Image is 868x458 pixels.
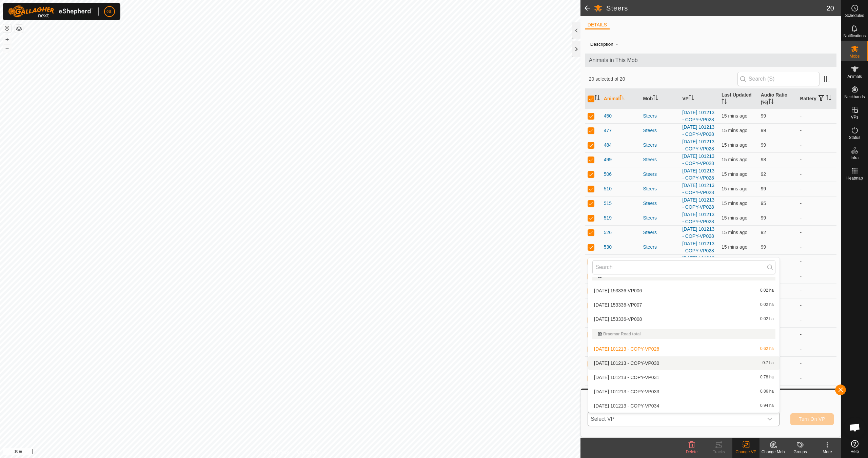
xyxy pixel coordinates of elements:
[787,449,814,455] div: Groups
[797,284,836,298] td: -
[844,34,866,38] span: Notifications
[594,375,659,380] span: [DATE] 101213 - COPY-VP031
[797,152,836,167] td: -
[594,347,659,351] span: [DATE] 101213 - COPY-VP028
[588,371,780,384] li: 2025-08-14 101213 - COPY-VP031
[653,96,658,101] p-sorticon: Activate to sort
[719,89,758,109] th: Last Updated
[845,417,865,438] a: Open chat
[689,96,694,101] p-sorticon: Activate to sort
[594,288,642,293] span: [DATE] 153336-VP006
[682,183,714,195] a: [DATE] 101213 - COPY-VP028
[763,361,774,366] span: 0.7 ha
[643,185,677,192] div: Steers
[643,127,677,134] div: Steers
[797,225,836,240] td: -
[3,24,11,33] button: Reset Map
[797,342,836,356] td: -
[761,128,766,133] span: 99
[604,127,612,134] span: 477
[722,113,747,119] span: 2 Sept 2025, 2:06 pm
[682,197,714,210] a: [DATE] 101213 - COPY-VP028
[589,76,737,83] span: 20 selected of 20
[588,412,763,426] span: Select VP
[761,230,766,235] span: 92
[643,142,677,149] div: Steers
[847,75,862,79] span: Animals
[3,36,11,44] button: +
[601,89,640,109] th: Animal
[588,298,780,312] li: 2025-08-28 153336-VP007
[643,229,677,236] div: Steers
[106,8,113,15] span: GL
[760,288,774,293] span: 0.02 ha
[760,347,774,351] span: 0.62 ha
[761,244,766,250] span: 99
[594,361,659,366] span: [DATE] 101213 - COPY-VP030
[722,157,747,162] span: 2 Sept 2025, 2:06 pm
[732,449,759,455] div: Change VP
[737,72,820,86] input: Search (S)
[604,112,612,120] span: 450
[850,54,860,58] span: Mobs
[3,44,11,53] button: –
[797,182,836,196] td: -
[643,214,677,222] div: Steers
[761,201,766,206] span: 95
[682,255,714,268] a: [DATE] 101213 - COPY-VP028
[845,14,864,18] span: Schedules
[722,201,747,206] span: 2 Sept 2025, 2:06 pm
[763,412,776,426] div: dropdown trigger
[592,260,775,274] input: Search
[682,226,714,239] a: [DATE] 101213 - COPY-VP028
[827,3,834,13] span: 20
[682,110,714,122] a: [DATE] 101213 - COPY-VP028
[797,109,836,123] td: -
[850,156,859,160] span: Infra
[760,403,774,408] span: 0.94 ha
[643,156,677,163] div: Steers
[760,375,774,380] span: 0.78 ha
[613,38,620,49] span: -
[604,214,612,222] span: 519
[722,230,747,235] span: 2 Sept 2025, 2:06 pm
[797,89,836,109] th: Battery
[722,128,747,133] span: 2 Sept 2025, 2:06 pm
[797,240,836,254] td: -
[8,5,93,18] img: Gallagher Logo
[797,138,836,152] td: -
[722,142,747,148] span: 2 Sept 2025, 2:06 pm
[797,356,836,371] td: -
[594,403,659,408] span: [DATE] 101213 - COPY-VP034
[682,241,714,253] a: [DATE] 101213 - COPY-VP028
[594,303,642,307] span: [DATE] 153336-VP007
[604,156,612,163] span: 499
[705,449,732,455] div: Tracks
[640,89,680,109] th: Mob
[722,171,747,177] span: 2 Sept 2025, 2:06 pm
[588,312,780,326] li: 2025-08-28 153336-VP008
[604,171,612,178] span: 506
[814,449,841,455] div: More
[799,416,825,422] span: Turn On VP
[722,186,747,191] span: 2 Sept 2025, 2:06 pm
[598,332,770,336] div: Braemar Road total
[619,96,625,101] p-sorticon: Activate to sort
[722,215,747,221] span: 2 Sept 2025, 2:06 pm
[643,244,677,251] div: Steers
[768,100,774,105] p-sorticon: Activate to sort
[588,342,780,356] li: 2025-08-14 101213 - COPY-VP028
[797,254,836,269] td: -
[588,356,780,370] li: 2025-08-14 101213 - COPY-VP030
[797,123,836,138] td: -
[682,124,714,137] a: [DATE] 101213 - COPY-VP028
[679,89,719,109] th: VP
[797,313,836,327] td: -
[761,157,766,162] span: 98
[850,450,859,454] span: Help
[588,385,780,398] li: 2025-08-14 101213 - COPY-VP033
[682,139,714,151] a: [DATE] 101213 - COPY-VP028
[797,211,836,225] td: -
[297,449,317,455] a: Contact Us
[606,4,827,12] h2: Steers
